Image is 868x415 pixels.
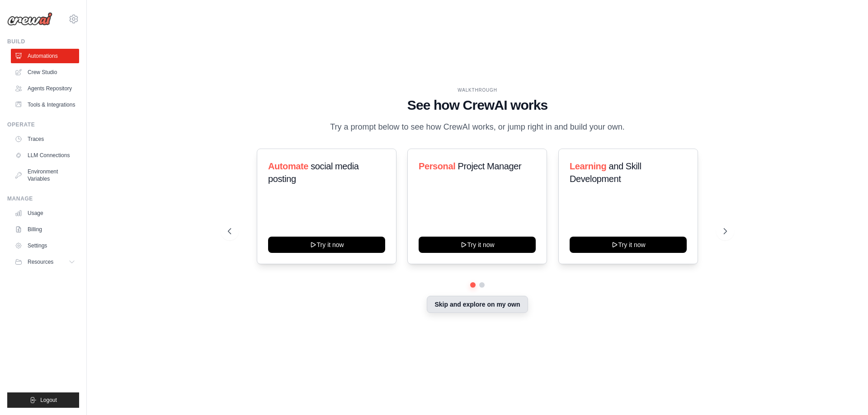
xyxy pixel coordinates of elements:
a: Agents Repository [11,81,79,96]
div: Manage [7,195,79,202]
button: Try it now [419,237,536,253]
div: Operate [7,121,79,128]
span: Personal [419,161,455,171]
a: Settings [11,238,79,253]
a: Environment Variables [11,164,79,186]
p: Try a prompt below to see how CrewAI works, or jump right in and build your own. [325,121,629,134]
span: Project Manager [458,161,522,171]
h1: See how CrewAI works [228,97,727,113]
div: Build [7,38,79,45]
span: Learning [570,161,606,171]
span: social media posting [268,161,359,184]
a: Tools & Integrations [11,98,79,112]
span: Automate [268,161,308,171]
button: Try it now [570,237,687,253]
a: Crew Studio [11,65,79,79]
button: Try it now [268,237,385,253]
span: Resources [28,258,53,266]
span: Logout [40,396,57,404]
a: Billing [11,222,79,237]
span: and Skill Development [570,161,641,184]
iframe: Chat Widget [823,372,868,415]
a: Traces [11,132,79,146]
button: Skip and explore on my own [427,296,528,313]
a: Automations [11,49,79,63]
a: Usage [11,206,79,220]
button: Resources [11,255,79,269]
div: WALKTHROUGH [228,87,727,93]
a: LLM Connections [11,148,79,163]
img: Logo [7,12,52,26]
button: Logout [7,392,79,408]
